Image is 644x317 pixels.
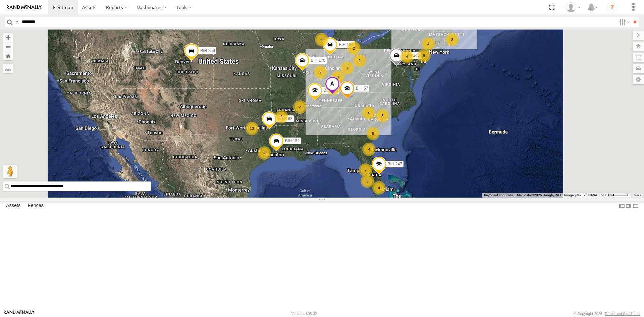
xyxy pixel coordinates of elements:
[326,82,340,95] div: 126
[601,193,613,197] span: 200 km
[517,193,597,197] span: Map data ©2025 Google, INEGI Imagery ©2025 NASA
[359,163,372,177] div: 7
[353,54,366,67] div: 2
[362,143,376,156] div: 4
[339,42,353,47] span: BIH 184
[616,17,631,27] label: Search Filter Options
[278,116,292,121] span: BIH 163
[4,310,35,317] a: Visit our Website
[311,58,325,63] span: BIH 178
[625,201,632,211] label: Dock Summary Table to the Right
[362,106,375,120] div: 4
[285,139,300,143] span: BIH 152
[14,17,19,27] label: Search Query
[634,194,641,197] a: Terms
[291,312,317,316] div: Version: 305.02
[388,162,402,166] span: BIH 247
[400,50,414,63] div: 4
[599,193,631,198] button: Map Scale: 200 km per 43 pixels
[3,201,24,211] label: Assets
[574,312,640,316] div: © Copyright 2025 -
[422,37,435,51] div: 4
[605,312,640,316] a: Terms and Conditions
[563,2,583,12] div: Nele .
[293,100,307,114] div: 2
[372,181,386,195] div: 4
[340,61,354,75] div: 3
[376,109,389,122] div: 3
[3,42,13,51] button: Zoom out
[445,33,459,46] div: 2
[3,33,13,42] button: Zoom in
[324,88,338,92] span: BIH 233
[331,70,344,84] div: 3
[347,42,361,55] div: 2
[633,75,644,84] label: Map Settings
[314,65,327,79] div: 2
[619,201,625,211] label: Dock Summary Table to the Left
[7,5,42,10] img: rand-logo.svg
[3,51,13,60] button: Zoom Home
[361,174,374,188] div: 3
[366,127,380,140] div: 5
[3,165,17,178] button: Drag Pegman onto the map to open Street View
[200,48,215,53] span: BIH 259
[417,49,431,62] div: 9
[356,86,368,90] span: BIH 57
[484,193,513,198] button: Keyboard shortcuts
[275,110,288,123] div: 2
[315,33,328,46] div: 4
[607,2,618,13] i: ?
[245,122,259,135] div: 13
[632,201,639,211] label: Hide Summary Table
[3,64,13,73] label: Measure
[24,201,47,211] label: Fences
[258,146,271,160] div: 2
